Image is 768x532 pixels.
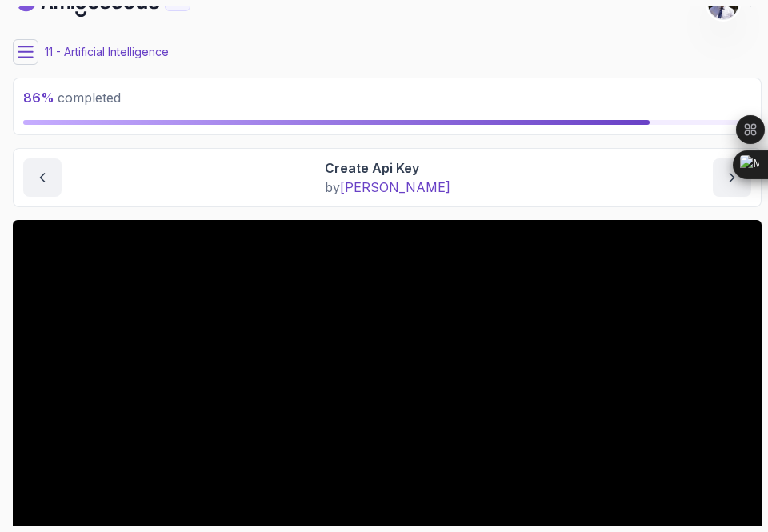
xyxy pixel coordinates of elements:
p: 11 - Artificial Intelligence [45,44,169,60]
button: previous content [23,158,62,197]
p: by [325,178,450,197]
span: completed [23,90,121,106]
span: 86 % [23,90,54,106]
span: [PERSON_NAME] [340,179,450,195]
p: Create Api Key [325,158,450,178]
button: next content [713,158,751,197]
